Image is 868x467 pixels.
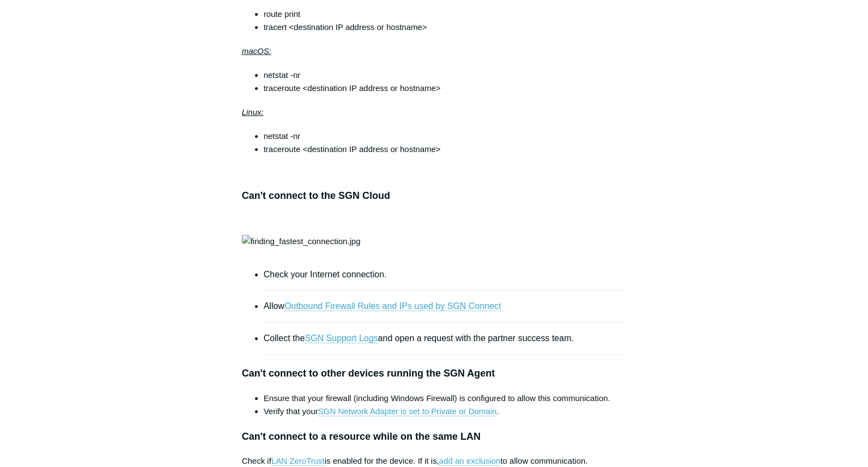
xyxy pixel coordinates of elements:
[264,405,627,418] li: Verify that your .
[264,69,627,82] li: netstat -nr
[264,143,627,156] li: traceroute <destination IP address or hostname>
[264,323,627,355] li: Collect the and open a request with the partner success team.
[439,456,501,466] a: add an exclusion
[264,259,627,291] li: Check your Internet connection.
[318,407,497,416] a: SGN Network Adapter is set to Private or Domain
[242,188,627,204] h3: Can't connect to the SGN Cloud
[271,456,325,466] a: LAN ZeroTrust
[242,235,361,248] img: finding_fastest_connection.jpg
[242,366,627,381] h3: Can't connect to other devices running the SGN Agent
[284,301,501,311] a: Outbound Firewall Rules and IPs used by SGN Connect
[264,8,627,21] li: route print
[305,333,378,343] a: SGN Support Logs
[242,46,271,56] em: macOS:
[242,429,627,445] h3: Can't connect to a resource while on the same LAN
[264,82,627,95] li: traceroute <destination IP address or hostname>
[242,107,264,117] em: Linux:
[264,21,627,34] li: tracert <destination IP address or hostname>
[264,392,627,405] li: Ensure that your firewall (including Windows Firewall) is configured to allow this communication.
[264,290,627,323] li: Allow
[264,130,627,143] li: netstat -nr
